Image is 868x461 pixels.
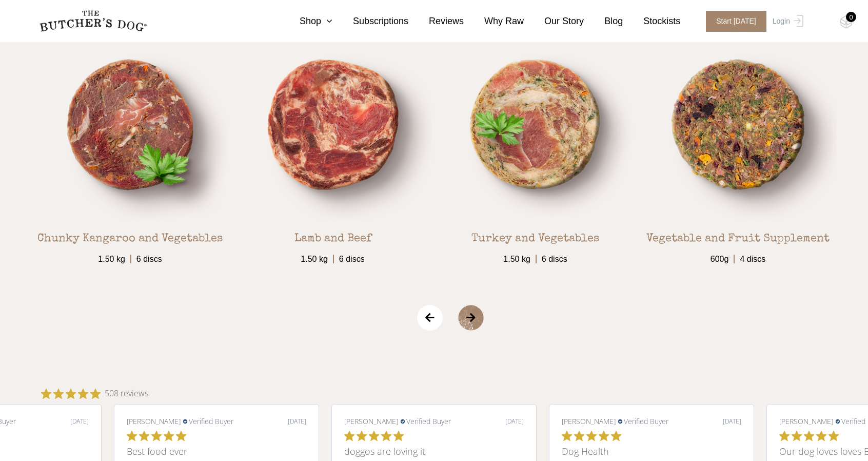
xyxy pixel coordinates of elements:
img: TBD_Turkey-and-Veg-1.png [437,26,634,223]
span: 1.50 kg [295,248,332,265]
h3: doggos are loving it [344,445,524,458]
h3: Dog Health [562,445,741,458]
div: [DATE] [288,417,306,426]
a: Start [DATE] [696,11,770,32]
a: Stockists [623,14,680,28]
a: Login [770,11,803,32]
img: TBD_Chunky-Kangaroo-Veg-1.png [31,26,229,223]
span: 600g [705,248,734,265]
span: Next [458,305,509,331]
span: Verified Buyer [624,417,668,426]
span: 6 discs [536,248,573,265]
div: [DATE] [70,417,89,426]
div: [DATE] [723,417,741,426]
div: Vegetable and Fruit Supplement [646,223,830,248]
a: Why Raw [464,14,524,28]
div: Chunky Kangaroo and Vegetables [37,223,223,248]
span: [PERSON_NAME] [127,417,181,426]
div: [DATE] [505,417,524,426]
span: 6 discs [130,248,167,265]
h3: Best food ever [127,445,306,458]
div: 4.874016 star rating [41,387,148,400]
img: TBD_Lamb-Beef-1.png [234,26,431,223]
a: Shop [279,14,332,28]
span: Verified Buyer [406,417,451,426]
img: TBD_Cart-Empty.png [840,15,853,29]
span: 1.50 kg [93,248,130,265]
span: [PERSON_NAME] [344,417,398,426]
a: Our Story [524,14,584,28]
div: 0 [846,12,856,22]
span: 508 reviews [105,387,148,400]
span: 6 discs [333,248,370,265]
a: Subscriptions [332,14,408,28]
span: Start [DATE] [706,11,766,32]
div: Lamb and Beef [294,223,371,248]
span: 1.50 kg [498,248,535,265]
span: [PERSON_NAME] [562,417,616,426]
img: TBD_Veg-and-Fruit-Sup-1.png [639,26,837,223]
span: [PERSON_NAME] [779,417,833,426]
a: Blog [584,14,623,28]
div: Turkey and Vegetables [471,223,599,248]
span: Previous [417,305,443,331]
a: Reviews [408,14,464,28]
span: Verified Buyer [189,417,233,426]
span: 4 discs [734,248,771,265]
